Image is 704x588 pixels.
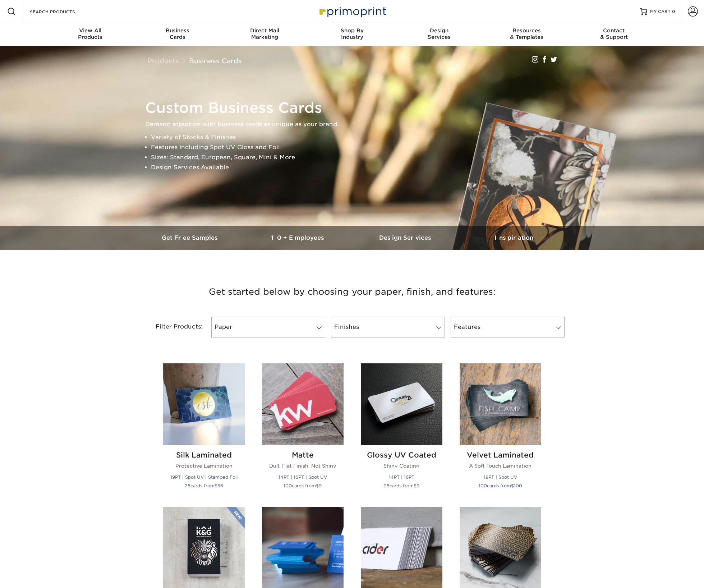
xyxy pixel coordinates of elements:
[163,462,245,469] p: Protective Lamination
[262,363,344,445] img: Matte Business Cards
[672,9,675,14] span: 0
[145,119,566,129] p: Demand attention with business cards as unique as your brand.
[137,317,208,337] div: Filter Products:
[417,483,419,488] span: 9
[189,57,242,65] a: Business Cards
[151,142,566,152] li: Features Including Spot UV Gloss and Foil
[244,226,352,250] a: 10+ Employees
[262,363,344,498] a: Matte Business Cards Matte Dull, Flat Finish, Not Shiny 14PT | 16PT | Spot UV 100cards from$9
[163,363,245,498] a: Silk Laminated Business Cards Silk Laminated Protective Lamination 19PT | Spot UV | Stamped Foil ...
[185,483,190,488] span: 25
[570,23,658,46] a: Contact& Support
[163,363,245,445] img: Silk Laminated Business Cards
[163,451,245,459] h2: Silk Laminated
[331,317,445,337] a: Finishes
[414,483,417,488] span: $
[316,4,388,19] img: Primoprint
[134,23,221,46] a: BusinessCards
[316,483,319,488] span: $
[308,27,396,40] div: Industry
[185,483,223,488] small: cards from
[389,474,414,480] small: 14PT | 16PT
[47,27,134,40] div: Products
[145,99,566,116] h1: Custom Business Cards
[211,317,325,337] a: Paper
[227,507,245,529] img: New Product
[142,276,562,308] h3: Get started below by choosing your paper, finish, and features:
[361,462,442,469] p: Shiny Coating
[460,363,541,498] a: Velvet Laminated Business Cards Velvet Laminated A Soft Touch Lamination 19PT | Spot UV 100cards ...
[460,226,568,250] a: Inspiration
[396,27,483,34] span: Design
[570,27,658,34] span: Contact
[47,27,134,34] span: View All
[137,234,244,241] h3: Get Free Samples
[221,27,308,40] div: Marketing
[308,23,396,46] a: Shop ByIndustry
[460,451,541,459] h2: Velvet Laminated
[170,474,238,480] small: 19PT | Spot UV | Stamped Foil
[308,27,396,34] span: Shop By
[483,27,570,34] span: Resources
[262,451,344,459] h2: Matte
[384,483,390,488] span: 25
[384,483,419,488] small: cards from
[460,363,541,445] img: Velvet Laminated Business Cards
[151,162,566,173] li: Design Services Available
[361,363,442,498] a: Glossy UV Coated Business Cards Glossy UV Coated Shiny Coating 14PT | 16PT 25cards from$9
[570,27,658,40] div: & Support
[483,23,570,46] a: Resources& Templates
[460,234,568,241] h3: Inspiration
[151,152,566,162] li: Sizes: Standard, European, Square, Mini & More
[319,483,322,488] span: 9
[511,483,514,488] span: $
[284,483,322,488] small: cards from
[262,462,344,469] p: Dull, Flat Finish, Not Shiny
[147,57,179,65] a: Products
[361,451,442,459] h2: Glossy UV Coated
[217,483,223,488] span: 56
[215,483,217,488] span: $
[352,226,460,250] a: Design Services
[479,483,487,488] span: 100
[479,483,522,488] small: cards from
[361,363,442,445] img: Glossy UV Coated Business Cards
[451,317,565,337] a: Features
[650,9,671,15] span: MY CART
[352,234,460,241] h3: Design Services
[137,226,244,250] a: Get Free Samples
[284,483,292,488] span: 100
[396,23,483,46] a: DesignServices
[460,462,541,469] p: A Soft Touch Lamination
[134,27,221,34] span: Business
[221,27,308,34] span: Direct Mail
[483,27,570,40] div: & Templates
[514,483,522,488] span: 100
[244,234,352,241] h3: 10+ Employees
[279,474,327,480] small: 14PT | 16PT | Spot UV
[221,23,308,46] a: Direct MailMarketing
[29,7,99,16] input: SEARCH PRODUCTS.....
[134,27,221,40] div: Cards
[47,23,134,46] a: View AllProducts
[151,132,566,142] li: Variety of Stocks & Finishes
[396,27,483,40] div: Services
[484,474,517,480] small: 19PT | Spot UV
